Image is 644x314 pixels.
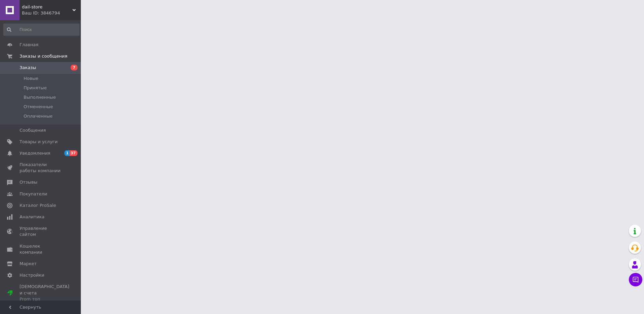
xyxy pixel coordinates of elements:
[20,272,44,278] span: Настройки
[64,150,70,156] span: 1
[24,104,53,110] span: Отмененные
[20,191,47,197] span: Покупатели
[20,53,67,59] span: Заказы и сообщения
[20,42,38,48] span: Главная
[20,139,58,145] span: Товары и услуги
[20,225,62,238] span: Управление сайтом
[24,85,47,91] span: Принятые
[20,179,37,185] span: Отзывы
[20,261,37,267] span: Маркет
[20,214,44,220] span: Аналитика
[24,113,53,119] span: Оплаченные
[20,202,56,209] span: Каталог ProSale
[71,65,77,70] span: 7
[22,4,72,10] span: dail-store
[629,273,642,286] button: Чат с покупателем
[20,162,62,174] span: Показатели работы компании
[22,10,81,16] div: Ваш ID: 3846794
[20,296,69,302] div: Prom топ
[20,127,46,133] span: Сообщения
[20,65,36,71] span: Заказы
[20,284,69,302] span: [DEMOGRAPHIC_DATA] и счета
[24,75,38,82] span: Новые
[70,150,77,156] span: 37
[20,150,50,156] span: Уведомления
[24,94,56,100] span: Выполненные
[3,24,79,36] input: Поиск
[20,243,62,255] span: Кошелек компании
